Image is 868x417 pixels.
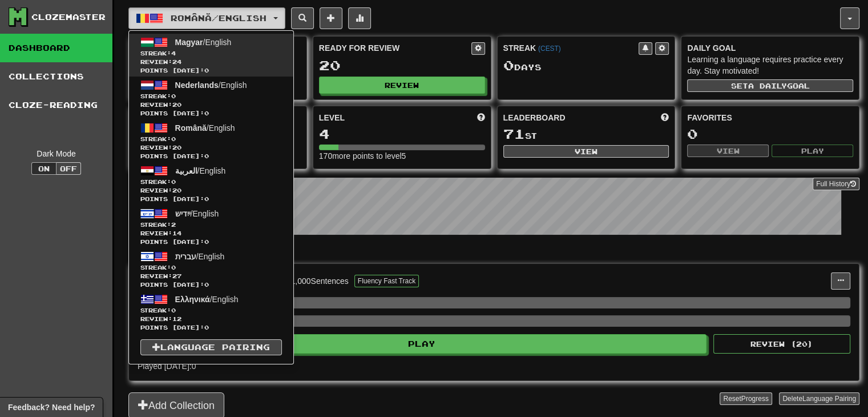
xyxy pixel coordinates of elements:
[175,166,226,175] span: / English
[129,77,293,119] a: Nederlands/EnglishStreak:0 Review:20Points [DATE]:0
[503,57,514,73] span: 0
[31,162,56,175] button: On
[348,7,371,29] button: More stats
[175,166,197,175] span: العربية
[128,7,285,29] button: Română/English
[140,229,282,238] span: Review: 14
[319,112,345,123] span: Level
[175,252,225,261] span: / English
[171,264,176,271] span: 0
[129,162,293,205] a: العربية/EnglishStreak:0 Review:20Points [DATE]:0
[503,112,566,123] span: Leaderboard
[687,145,769,157] button: View
[129,291,293,334] a: Ελληνικά/EnglishStreak:0 Review:12Points [DATE]:0
[175,123,207,133] span: Română
[503,126,525,142] span: 71
[140,58,282,66] span: Review: 24
[320,7,342,29] button: Add sentence to collection
[140,186,282,195] span: Review: 20
[175,295,210,304] span: Ελληνικά
[171,178,176,185] span: 0
[175,81,219,90] span: Nederlands
[175,38,203,47] span: Magyar
[503,127,669,142] div: st
[720,392,772,405] button: ResetProgress
[319,77,485,94] button: Review
[175,295,239,304] span: / English
[171,307,176,314] span: 0
[140,178,282,186] span: Streak:
[687,127,853,141] div: 0
[140,272,282,280] span: Review: 27
[140,135,282,143] span: Streak:
[140,101,282,109] span: Review: 20
[171,13,267,23] span: Română / English
[171,135,176,142] span: 0
[140,306,282,315] span: Streak:
[140,143,282,152] span: Review: 20
[138,362,196,371] span: Played [DATE]: 0
[175,123,235,133] span: / English
[477,112,485,123] span: Score more points to level up
[354,275,419,287] button: Fluency Fast Track
[140,315,282,323] span: Review: 12
[128,246,859,258] p: In Progress
[175,209,191,218] span: ייִדיש
[129,248,293,291] a: עברית/EnglishStreak:0 Review:27Points [DATE]:0
[503,58,669,73] div: Day s
[175,252,196,261] span: עברית
[503,145,669,158] button: View
[138,334,706,354] button: Play
[813,178,859,190] a: Full History
[140,152,282,161] span: Points [DATE]: 0
[140,109,282,118] span: Points [DATE]: 0
[171,221,176,228] span: 2
[140,280,282,289] span: Points [DATE]: 0
[802,395,856,403] span: Language Pairing
[319,42,471,54] div: Ready for Review
[140,263,282,272] span: Streak:
[140,323,282,332] span: Points [DATE]: 0
[319,150,485,162] div: 170 more points to level 5
[171,50,176,57] span: 4
[56,162,81,175] button: Off
[687,79,853,92] button: Seta dailygoal
[661,112,669,123] span: This week in points, UTC
[713,334,850,354] button: Review (20)
[687,42,853,54] div: Daily Goal
[171,93,176,99] span: 0
[140,92,282,101] span: Streak:
[538,45,561,53] a: (CEST)
[687,54,853,77] div: Learning a language requires practice every day. Stay motivated!
[140,238,282,246] span: Points [DATE]: 0
[779,392,859,405] button: DeleteLanguage Pairing
[503,42,639,54] div: Streak
[291,275,349,287] div: 1,000 Sentences
[8,402,95,413] span: Open feedback widget
[129,119,293,162] a: Română/EnglishStreak:0 Review:20Points [DATE]:0
[9,148,104,159] div: Dark Mode
[175,209,219,218] span: / English
[319,127,485,141] div: 4
[772,145,853,157] button: Play
[140,49,282,58] span: Streak:
[291,7,314,29] button: Search sentences
[748,82,787,90] span: a daily
[140,195,282,203] span: Points [DATE]: 0
[31,11,106,23] div: Clozemaster
[741,395,769,403] span: Progress
[175,38,232,47] span: / English
[129,205,293,248] a: ייִדיש/EnglishStreak:2 Review:14Points [DATE]:0
[140,339,282,355] a: Language Pairing
[687,112,853,123] div: Favorites
[140,220,282,229] span: Streak:
[319,58,485,73] div: 20
[129,34,293,77] a: Magyar/EnglishStreak:4 Review:24Points [DATE]:0
[140,66,282,75] span: Points [DATE]: 0
[175,81,247,90] span: / English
